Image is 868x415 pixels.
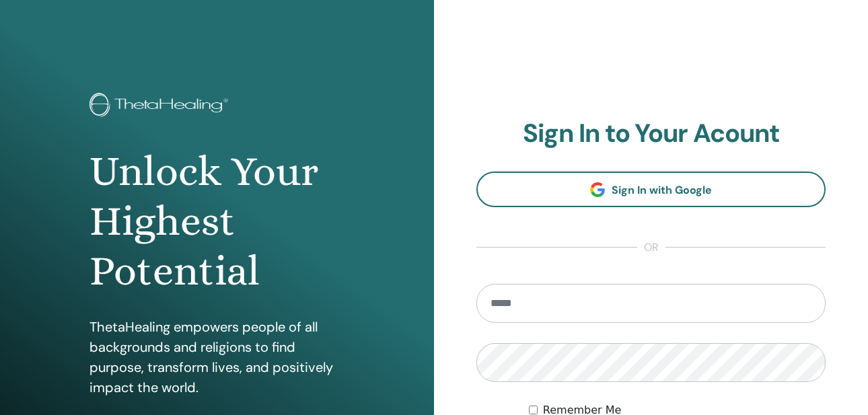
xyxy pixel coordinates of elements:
span: Sign In with Google [612,183,712,197]
h1: Unlock Your Highest Potential [89,147,345,297]
span: or [637,239,665,256]
p: ThetaHealing empowers people of all backgrounds and religions to find purpose, transform lives, a... [89,317,345,398]
h2: Sign In to Your Acount [476,118,826,149]
a: Sign In with Google [476,172,826,207]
